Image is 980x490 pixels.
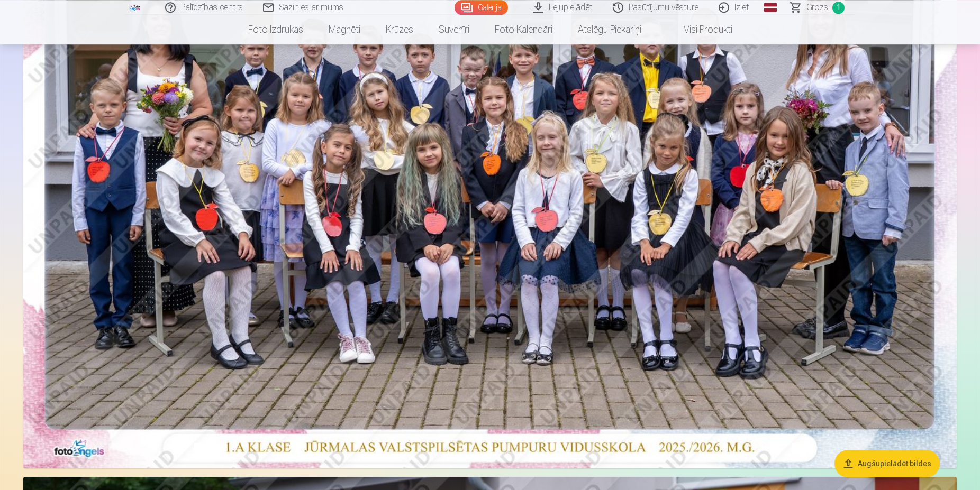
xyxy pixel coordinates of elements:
[654,15,745,44] a: Visi produkti
[235,15,316,44] a: Foto izdrukas
[565,15,654,44] a: Atslēgu piekariņi
[316,15,373,44] a: Magnēti
[832,2,845,14] span: 1
[129,4,141,11] img: /fa3
[482,15,565,44] a: Foto kalendāri
[806,1,828,14] span: Grozs
[426,15,482,44] a: Suvenīri
[373,15,426,44] a: Krūzes
[834,450,940,477] button: Augšupielādēt bildes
